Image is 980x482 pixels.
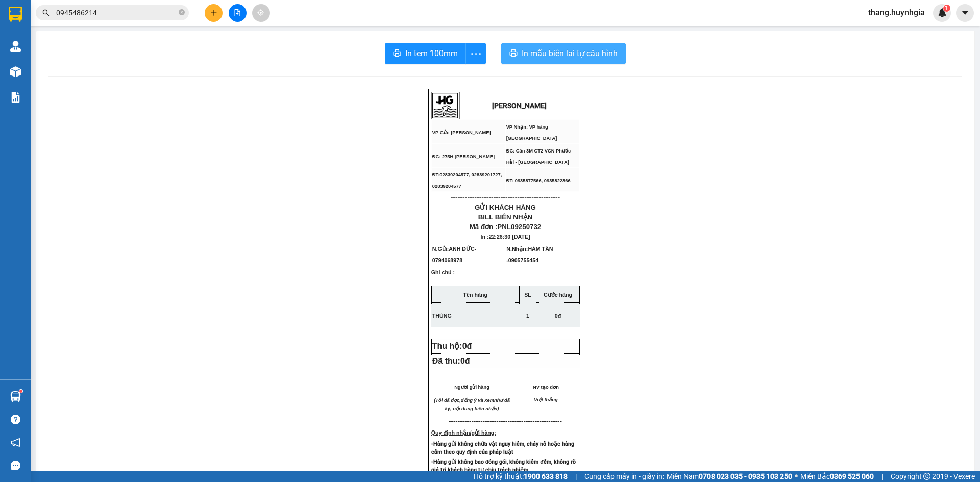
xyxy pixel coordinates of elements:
span: Gửi: [9,9,24,19]
div: HÀM TÂN [97,33,201,45]
strong: [PERSON_NAME] [492,102,547,110]
button: file-add [229,4,247,22]
span: 0đ [555,313,561,319]
span: GỬI KHÁCH HÀNG [475,204,536,211]
span: close-circle [179,9,185,15]
span: 0905755454 [508,257,538,263]
span: printer [509,49,518,59]
button: printerIn mẫu biên lai tự cấu hình [501,43,626,64]
strong: 0708 023 035 - 0935 103 250 [699,472,792,480]
span: question-circle [11,415,20,424]
span: Nhận: [97,10,122,20]
span: notification [11,438,20,447]
button: plus [205,4,223,22]
div: VP hàng [GEOGRAPHIC_DATA] [97,9,201,33]
span: --- [449,417,455,425]
button: caret-down [956,4,974,22]
span: 0đ [460,357,470,365]
img: warehouse-icon [10,41,21,52]
span: close-circle [179,8,185,18]
span: caret-down [961,8,970,17]
img: icon-new-feature [938,8,947,17]
em: (Tôi đã đọc,đồng ý và xem [434,398,494,403]
img: warehouse-icon [10,391,21,402]
span: In mẫu biên lai tự cấu hình [522,47,618,60]
span: THÙNG [432,313,452,319]
button: more [465,43,486,64]
button: printerIn tem 100mm [385,43,466,64]
span: Cung cấp máy in - giấy in: [584,471,664,482]
div: 0794068978 [9,44,90,58]
strong: -Hàng gửi không bao đóng gói, không kiểm đếm, không rõ giá trị khách hàng tự chịu trách nhiệm [431,459,576,473]
span: Đã thu: [432,357,470,365]
span: file-add [234,9,241,16]
span: 0794068978 [432,257,462,263]
input: Tìm tên, số ĐT hoặc mã đơn [56,7,177,18]
sup: 1 [19,390,22,393]
span: ----------------------------------------------- [455,417,562,425]
span: ĐT:02839204577, 02839201727, 02839204577 [432,172,502,189]
span: Miền Bắc [800,471,874,482]
strong: Quy định nhận/gửi hàng: [431,429,496,436]
span: ĐT: 0935877566, 0935822366 [506,178,571,183]
span: printer [393,49,401,59]
span: Người gửi hàng [454,385,489,390]
span: Miền Nam [667,471,792,482]
span: search [42,9,50,16]
span: ⚪️ [795,474,798,478]
img: logo [432,93,458,118]
strong: SL [524,292,531,298]
span: aim [257,9,264,16]
img: logo-vxr [9,7,22,22]
span: 1 [945,5,948,12]
span: NV tạo đơn [533,385,559,390]
strong: Cước hàng [544,292,572,298]
span: PNL09250732 [497,223,541,231]
div: 0905755454 [97,45,201,60]
em: như đã ký, nội dung biên nhận) [445,398,510,411]
span: Hỗ trợ kỹ thuật: [474,471,568,482]
span: N.Nhận: [506,246,553,263]
button: aim [252,4,270,22]
span: VP Nhận: VP hàng [GEOGRAPHIC_DATA] [506,124,557,141]
span: 0đ [462,342,472,350]
span: 22:26:30 [DATE] [489,234,530,240]
span: ĐC: 275H [PERSON_NAME] [432,154,495,159]
span: Ghi chú : [431,269,455,284]
span: N.Gửi: [432,246,476,263]
span: VP Gửi: [PERSON_NAME] [432,130,491,135]
span: BILL BIÊN NHẬN [478,213,533,221]
span: | [575,471,577,482]
img: warehouse-icon [10,66,21,77]
span: Mã đơn : [470,223,542,231]
div: ANH ĐỨC [9,32,90,44]
span: plus [210,9,217,16]
span: Việt thắng [534,397,557,402]
strong: 1900 633 818 [524,472,568,480]
span: In : [481,234,530,240]
strong: -Hàng gửi không chứa vật nguy hiểm, cháy nổ hoặc hàng cấm theo quy định của pháp luật [431,441,574,455]
span: Chưa thu [96,66,133,77]
span: | [881,471,883,482]
span: message [11,461,20,470]
span: copyright [923,473,930,480]
span: 1 [526,313,529,319]
img: solution-icon [10,92,21,103]
span: ---------------------------------------------- [451,193,560,201]
span: In tem 100mm [405,47,458,60]
div: [PERSON_NAME] [9,9,90,32]
sup: 1 [943,5,950,12]
span: Thu hộ: [432,342,476,350]
span: HÀM TÂN - [506,246,553,263]
strong: 0369 525 060 [830,472,874,480]
span: more [466,47,485,60]
span: ANH ĐỨC [449,246,474,252]
span: thang.huynhgia [860,6,933,19]
span: ĐC: Căn 3M CT2 VCN Phước Hải - [GEOGRAPHIC_DATA] [506,148,571,165]
strong: Tên hàng [463,292,487,298]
